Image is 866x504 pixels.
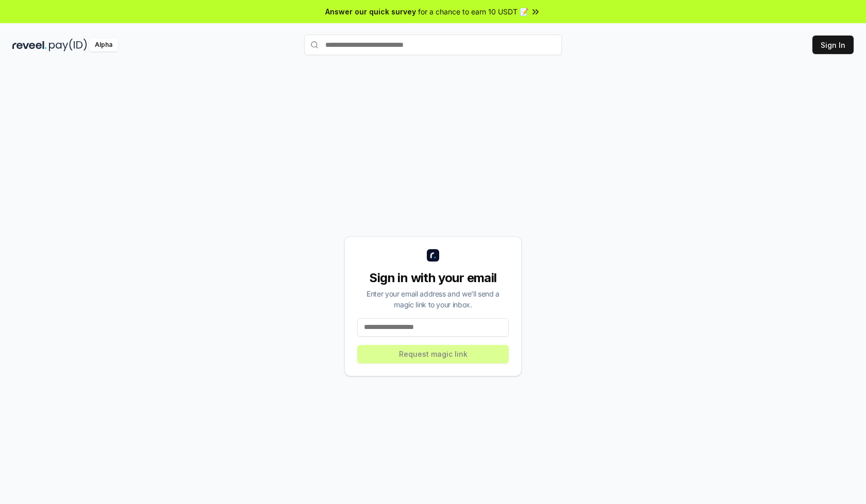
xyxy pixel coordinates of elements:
[325,6,416,17] span: Answer our quick survey
[12,39,47,51] img: reveel_dark
[357,288,509,310] div: Enter your email address and we’ll send a magic link to your inbox.
[89,39,118,51] div: Alpha
[49,39,87,51] img: pay_id
[357,270,509,286] div: Sign in with your email
[812,36,854,54] button: Sign In
[427,249,439,262] img: logo_small
[418,6,528,17] span: for a chance to earn 10 USDT 📝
